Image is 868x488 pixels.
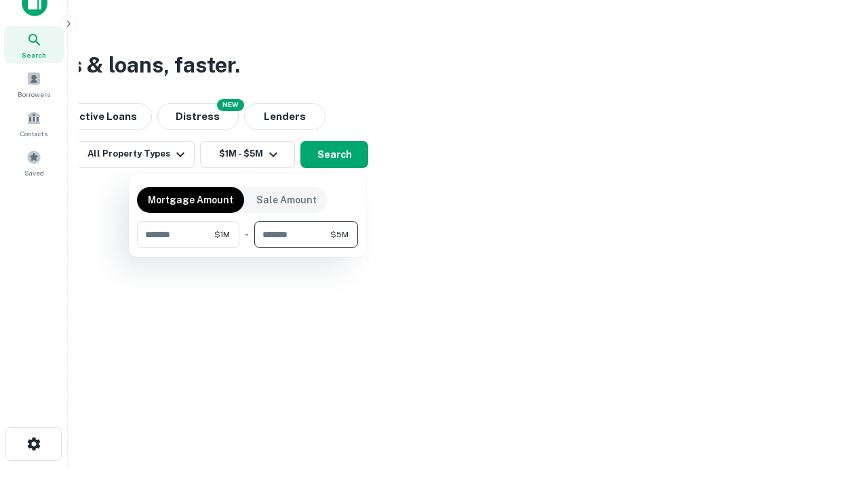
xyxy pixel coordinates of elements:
[245,221,249,248] div: -
[148,192,233,207] p: Mortgage Amount
[800,380,868,445] iframe: Chat Widget
[256,192,317,207] p: Sale Amount
[214,228,230,241] span: $1M
[330,228,349,241] span: $5M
